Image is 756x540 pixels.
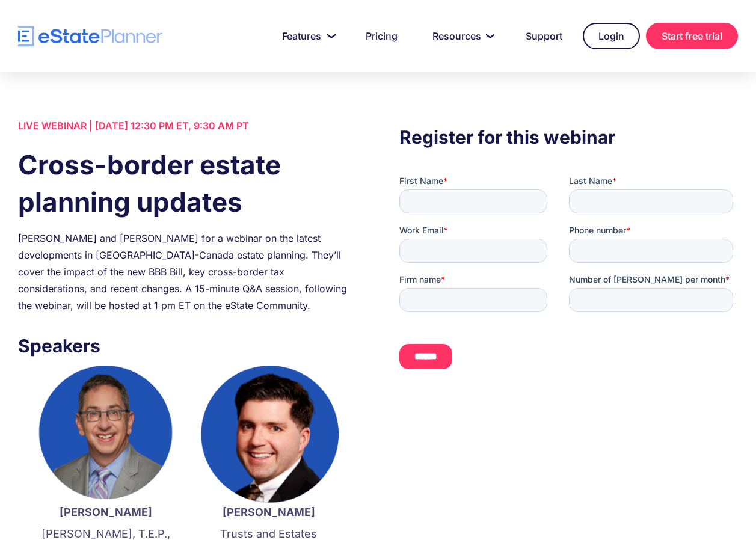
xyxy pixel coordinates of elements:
a: Pricing [351,24,412,48]
h1: Cross-border estate planning updates [18,146,357,221]
div: [PERSON_NAME] and [PERSON_NAME] for a webinar on the latest developments in [GEOGRAPHIC_DATA]-Can... [18,230,357,314]
iframe: Form 0 [399,175,738,379]
strong: [PERSON_NAME] [223,506,315,518]
a: Features [268,24,345,48]
h3: Register for this webinar [399,123,738,151]
a: Support [511,24,577,48]
strong: [PERSON_NAME] [60,506,152,518]
a: home [18,26,162,47]
a: Login [583,23,640,49]
div: LIVE WEBINAR | [DATE] 12:30 PM ET, 9:30 AM PT [18,117,357,134]
h3: Speakers [18,332,357,360]
a: Start free trial [646,23,738,49]
a: Resources [418,24,505,48]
